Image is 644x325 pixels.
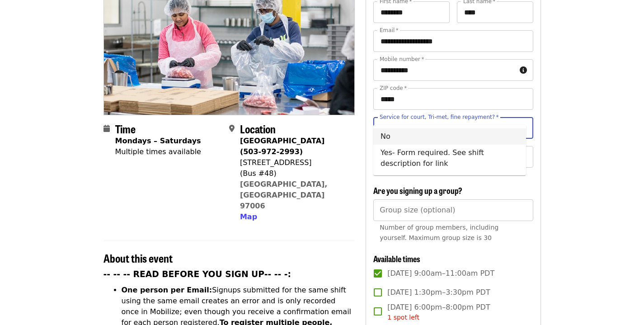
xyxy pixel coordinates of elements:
li: Yes- Form required. See shift description for link [373,145,526,172]
label: Email [380,28,399,33]
i: map-marker-alt icon [229,124,235,133]
span: Map [240,212,257,221]
button: Close [517,122,530,134]
label: Service for court, Tri-met, fine repayment? [380,114,499,120]
span: Number of group members, including yourself. Maximum group size is 30 [380,224,498,241]
label: Mobile number [380,57,424,62]
div: (Bus #48) [240,168,348,179]
button: Map [240,212,257,222]
strong: -- -- -- READ BEFORE YOU SIGN UP-- -- -: [103,269,291,279]
span: [DATE] 6:00pm–8:00pm PDT [387,302,490,322]
input: [object Object] [373,199,533,221]
input: Email [373,30,533,52]
label: ZIP code [380,85,407,91]
input: ZIP code [373,88,533,110]
div: [STREET_ADDRESS] [240,157,348,168]
span: [DATE] 1:30pm–3:30pm PDT [387,287,490,298]
span: Available times [373,253,420,264]
a: [GEOGRAPHIC_DATA], [GEOGRAPHIC_DATA] 97006 [240,180,328,210]
span: Location [240,121,276,137]
span: Time [115,121,136,137]
span: [DATE] 9:00am–11:00am PDT [387,268,494,279]
strong: [GEOGRAPHIC_DATA] (503-972-2993) [240,137,324,156]
i: calendar icon [103,124,110,133]
strong: One person per Email: [122,286,212,294]
input: Last name [457,1,533,23]
button: Clear [506,122,518,134]
div: Multiple times available [115,146,201,157]
span: Are you signing up a group? [373,184,462,196]
input: First name [373,1,450,23]
span: About this event [103,250,173,266]
li: No [373,128,526,145]
span: 1 spot left [387,314,419,321]
input: Mobile number [373,59,516,81]
i: circle-info icon [520,66,527,75]
strong: Mondays – Saturdays [115,137,201,145]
